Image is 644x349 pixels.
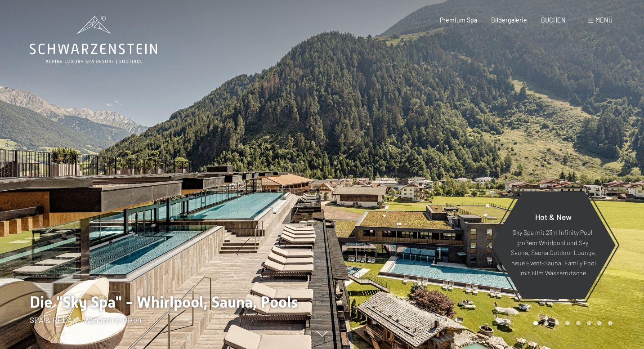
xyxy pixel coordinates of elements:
div: Carousel Page 7 [597,321,602,326]
div: Carousel Page 1 (Current Slide) [533,321,538,326]
a: Bildergalerie [491,16,527,24]
div: Carousel Page 3 [555,321,559,326]
a: Hot & New Sky Spa mit 23m Infinity Pool, großem Whirlpool und Sky-Sauna, Sauna Outdoor Lounge, ne... [491,191,616,300]
div: Carousel Page 5 [576,321,581,326]
div: Carousel Pagination [530,321,612,326]
div: Carousel Page 8 [608,321,613,326]
a: Premium Spa [440,16,477,24]
p: Sky Spa mit 23m Infinity Pool, großem Whirlpool und Sky-Sauna, Sauna Outdoor Lounge, neue Event-S... [510,228,596,278]
span: Menü [595,16,613,24]
div: Carousel Page 6 [587,321,591,326]
span: Hot & New [535,212,572,222]
div: Carousel Page 2 [544,321,549,326]
div: Carousel Page 4 [565,321,570,326]
a: BUCHEN [541,16,566,24]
